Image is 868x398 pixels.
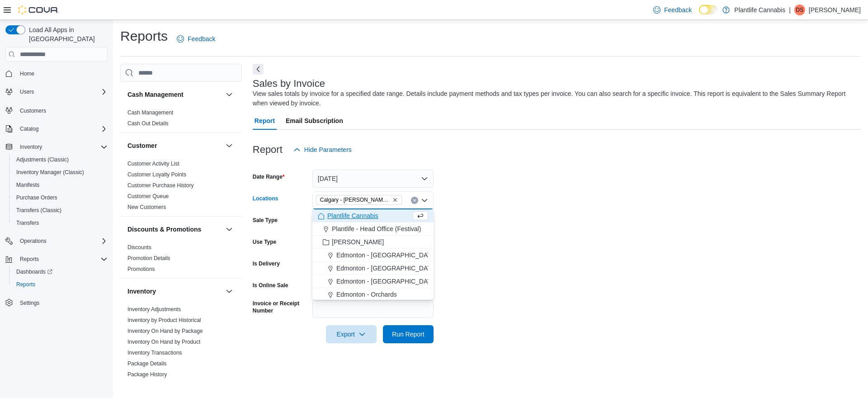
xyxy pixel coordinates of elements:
[734,5,785,15] p: Plantlife Cannabis
[253,195,278,202] label: Locations
[9,265,111,278] a: Dashboards
[2,104,111,117] button: Customers
[253,282,288,289] label: Is Online Sale
[13,218,42,228] a: Transfers
[16,105,50,116] a: Customers
[9,217,111,229] button: Transfers
[120,27,168,45] h1: Reports
[336,264,437,273] span: Edmonton - [GEOGRAPHIC_DATA]
[20,256,39,263] span: Reports
[2,141,111,153] button: Inventory
[188,34,215,43] span: Feedback
[127,328,203,334] a: Inventory On Hand by Package
[18,5,59,14] img: Cova
[331,325,371,343] span: Export
[796,5,804,15] span: DS
[127,204,166,210] a: New Customers
[16,68,38,79] a: Home
[16,207,61,214] span: Transfers (Classic)
[20,237,47,245] span: Operations
[127,266,155,272] a: Promotions
[127,338,200,346] span: Inventory On Hand by Product
[316,195,402,205] span: Calgary - Shepard Regional
[127,317,201,323] a: Inventory by Product Historical
[5,63,108,333] nav: Complex example
[312,275,434,288] button: Edmonton - [GEOGRAPHIC_DATA]
[312,262,434,275] button: Edmonton - [GEOGRAPHIC_DATA]
[127,193,169,199] a: Customer Queue
[253,144,283,155] h3: Report
[127,161,179,167] a: Customer Activity List
[13,167,108,178] span: Inventory Manager (Classic)
[127,160,179,167] span: Customer Activity List
[336,290,397,299] span: Edmonton - Orchards
[16,281,35,288] span: Reports
[127,225,222,234] button: Discounts & Promotions
[253,89,856,108] div: View sales totals by invoice for a specified date range. Details include payment methods and tax ...
[9,166,111,179] button: Inventory Manager (Classic)
[9,278,111,291] button: Reports
[20,299,39,307] span: Settings
[127,109,173,116] span: Cash Management
[332,237,384,246] span: [PERSON_NAME]
[16,123,42,134] button: Catalog
[253,78,325,89] h3: Sales by Invoice
[127,182,194,189] span: Customer Purchase History
[16,123,108,134] span: Catalog
[326,325,377,343] button: Export
[13,266,108,277] span: Dashboards
[16,268,52,275] span: Dashboards
[312,223,434,236] button: Plantlife - Head Office (Festival)
[127,255,170,262] span: Promotion Details
[16,298,43,308] a: Settings
[16,194,57,201] span: Purchase Orders
[650,1,695,19] a: Feedback
[20,125,38,133] span: Catalog
[327,211,378,220] span: Plantlife Cannabis
[13,167,88,178] a: Inventory Manager (Classic)
[127,171,186,178] span: Customer Loyalty Points
[127,193,169,200] span: Customer Queue
[16,156,69,163] span: Adjustments (Classic)
[336,277,437,286] span: Edmonton - [GEOGRAPHIC_DATA]
[16,142,46,152] button: Inventory
[224,224,235,235] button: Discounts & Promotions
[253,260,280,267] label: Is Delivery
[16,169,84,176] span: Inventory Manager (Classic)
[16,219,39,227] span: Transfers
[9,204,111,217] button: Transfers (Classic)
[127,371,167,378] span: Package History
[809,5,861,15] p: [PERSON_NAME]
[224,89,235,100] button: Cash Management
[16,142,108,152] span: Inventory
[127,360,167,367] a: Package Details
[127,244,151,251] span: Discounts
[127,90,184,99] h3: Cash Management
[25,25,108,43] span: Load All Apps in [GEOGRAPHIC_DATA]
[9,191,111,204] button: Purchase Orders
[120,242,242,278] div: Discounts & Promotions
[16,236,50,246] button: Operations
[127,350,182,356] a: Inventory Transactions
[127,317,201,324] span: Inventory by Product Historical
[127,90,222,99] button: Cash Management
[20,88,34,95] span: Users
[312,209,434,223] button: Plantlife Cannabis
[253,217,278,224] label: Sale Type
[127,265,155,273] span: Promotions
[20,143,42,151] span: Inventory
[286,112,343,130] span: Email Subscription
[13,205,108,216] span: Transfers (Classic)
[312,288,434,301] button: Edmonton - Orchards
[2,67,111,80] button: Home
[2,235,111,247] button: Operations
[127,327,203,335] span: Inventory On Hand by Package
[16,297,108,308] span: Settings
[411,197,418,204] button: Clear input
[127,287,156,296] h3: Inventory
[127,182,194,189] a: Customer Purchase History
[253,173,285,180] label: Date Range
[2,123,111,135] button: Catalog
